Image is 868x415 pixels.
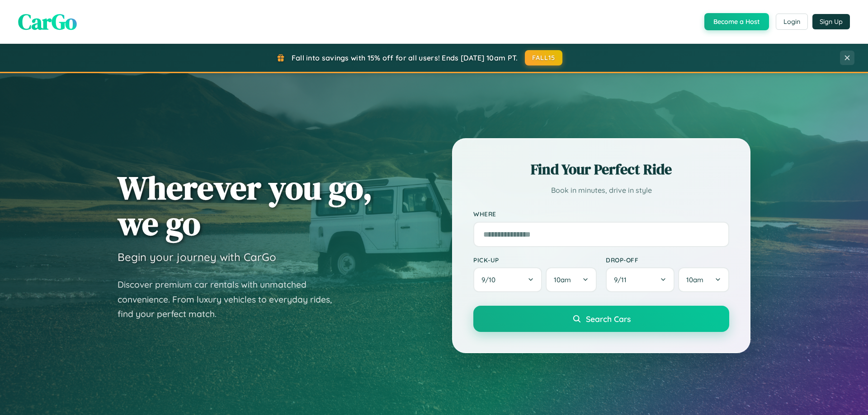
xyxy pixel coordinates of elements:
[606,267,675,292] button: 9/11
[586,314,631,324] span: Search Cars
[292,53,518,62] span: Fall into savings with 15% off for all users! Ends [DATE] 10am PT.
[118,277,344,322] p: Discover premium car rentals with unmatched convenience. From luxury vehicles to everyday rides, ...
[18,7,77,37] span: CarGo
[481,275,500,284] span: 9 / 10
[473,184,729,197] p: Book in minutes, drive in style
[678,267,729,292] button: 10am
[704,13,769,30] button: Become a Host
[525,50,563,65] button: FALL15
[118,250,276,264] h3: Begin your journey with CarGo
[473,267,542,292] button: 9/10
[686,275,703,284] span: 10am
[118,170,373,241] h1: Wherever you go, we go
[546,267,597,292] button: 10am
[473,306,729,332] button: Search Cars
[473,159,729,179] h2: Find Your Perfect Ride
[606,256,729,264] label: Drop-off
[473,256,597,264] label: Pick-up
[776,14,808,30] button: Login
[614,275,631,284] span: 9 / 11
[812,14,850,29] button: Sign Up
[554,275,571,284] span: 10am
[473,210,729,218] label: Where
